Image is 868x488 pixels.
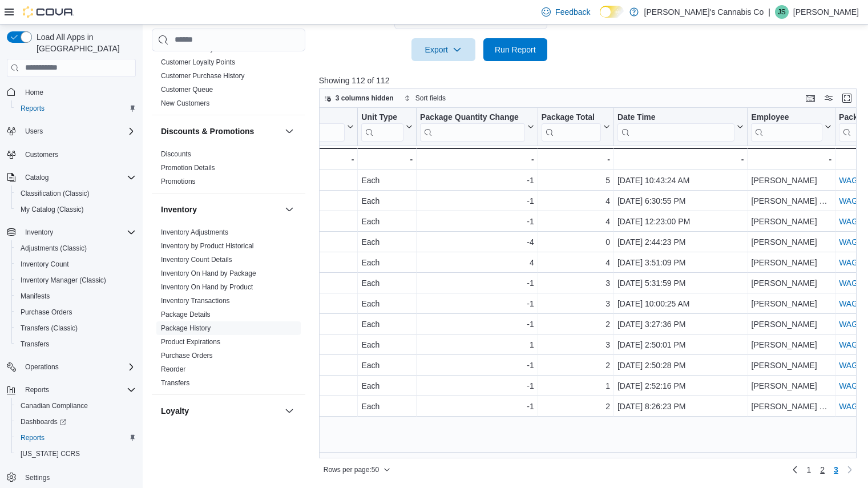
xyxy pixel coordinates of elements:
span: Adjustments (Classic) [21,244,87,253]
button: Manifests [11,288,140,304]
button: Display options [822,91,835,105]
span: My Catalog (Classic) [21,205,84,214]
span: Customers [25,150,58,159]
button: Settings [2,469,140,485]
input: Dark Mode [600,6,624,18]
div: [PERSON_NAME] [751,379,831,393]
span: Settings [21,470,136,484]
p: | [768,5,770,19]
div: [DATE] 6:30:55 PM [617,194,744,208]
div: Employee [751,112,822,141]
button: Inventory Manager (Classic) [11,272,140,288]
span: Dashboards [16,415,136,429]
h3: Inventory [161,204,197,215]
div: Each [361,276,413,290]
button: Reports [11,100,140,116]
button: Page 3 of 3 [829,461,843,479]
span: Promotion Details [161,163,215,172]
span: Catalog [21,171,136,184]
div: To: [GEOGRAPHIC_DATA] [224,235,354,249]
span: Inventory Manager (Classic) [16,273,136,287]
a: Inventory Adjustments [161,228,228,236]
div: Each [361,194,413,208]
span: Package History [161,324,211,333]
a: Customers [21,148,63,162]
a: Customer Purchase History [161,72,245,80]
a: Package History [161,324,211,332]
span: Load All Apps in [GEOGRAPHIC_DATA] [32,31,136,54]
button: My Catalog (Classic) [11,201,140,217]
span: Inventory Adjustments [161,228,228,237]
span: Transfers (Classic) [16,321,136,335]
div: [PERSON_NAME] [751,256,831,269]
span: Run Report [495,44,536,55]
p: [PERSON_NAME] [793,5,859,19]
span: Manifests [16,289,136,303]
a: New Customers [161,99,209,107]
div: 5 [542,174,610,187]
div: [DATE] 2:52:16 PM [617,379,744,393]
span: Purchase Orders [21,308,72,317]
button: Users [21,124,47,138]
a: Inventory On Hand by Package [161,269,256,277]
a: Transfers [161,379,189,387]
a: Inventory Transactions [161,297,230,305]
p: Showing 112 of 112 [319,75,862,86]
button: Inventory [282,203,296,216]
button: Date Time [617,112,744,141]
button: Next page [843,463,857,477]
div: [PERSON_NAME] [751,215,831,228]
div: Each [361,215,413,228]
div: -1 [420,297,534,310]
button: Canadian Compliance [11,398,140,414]
span: Canadian Compliance [21,401,88,410]
button: Purchase Orders [11,304,140,320]
a: Inventory On Hand by Product [161,283,253,291]
div: [PERSON_NAME] [751,174,831,187]
div: Each [361,235,413,249]
div: Each [361,400,413,413]
span: Inventory On Hand by Package [161,269,256,278]
p: [PERSON_NAME]'s Cannabis Co [644,5,764,19]
button: Operations [2,359,140,375]
button: Catalog [2,170,140,185]
span: 2 [820,464,825,475]
a: Inventory by Product Historical [161,242,254,250]
button: Home [2,84,140,100]
button: Export [411,38,475,61]
div: [PERSON_NAME] [751,235,831,249]
div: -1 [420,379,534,393]
div: - [751,152,831,166]
a: Customer Loyalty Points [161,58,235,66]
div: Transaction Details [224,112,345,141]
span: Classification (Classic) [16,187,136,200]
div: -1 [420,317,534,331]
div: - [361,152,413,166]
span: Inventory Count Details [161,255,232,264]
h3: Discounts & Promotions [161,126,254,137]
div: -1 [420,400,534,413]
span: Inventory [25,228,53,237]
div: Discounts & Promotions [152,147,305,193]
a: Adjustments (Classic) [16,241,91,255]
span: Reports [16,431,136,445]
span: Customer Purchase History [161,71,245,80]
button: Sort fields [399,91,450,105]
a: Inventory Count Details [161,256,232,264]
div: 2 [542,358,610,372]
a: Promotion Details [161,164,215,172]
div: [DATE] 3:51:09 PM [617,256,744,269]
div: [PERSON_NAME] [751,276,831,290]
div: Each [361,256,413,269]
span: My Catalog (Classic) [16,203,136,216]
span: Customer Queue [161,85,213,94]
span: Settings [25,473,50,482]
span: Inventory [21,225,136,239]
button: Rows per page:50 [319,463,395,477]
a: Feedback [537,1,595,23]
span: Home [21,85,136,99]
span: Classification (Classic) [21,189,90,198]
span: Customers [21,147,136,162]
button: Inventory [2,224,140,240]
